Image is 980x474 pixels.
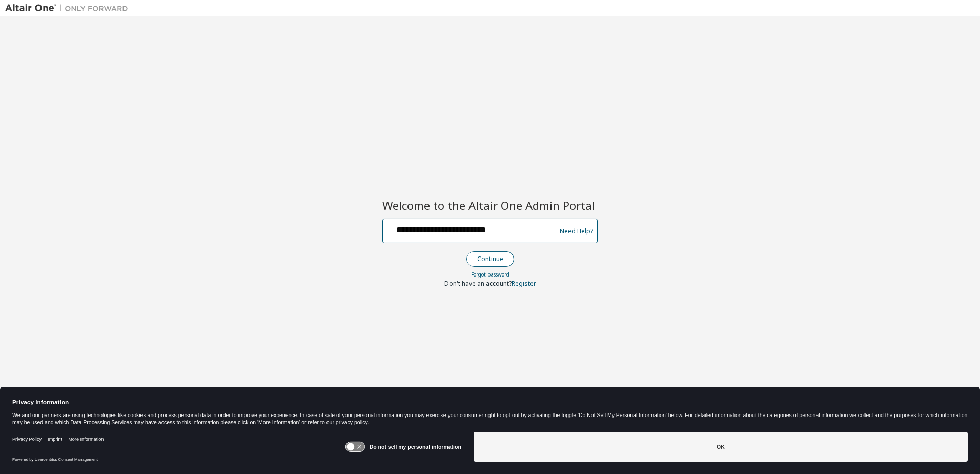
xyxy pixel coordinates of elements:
button: Continue [466,251,514,267]
img: Altair One [5,3,133,13]
a: Register [512,279,536,288]
a: Need Help? [560,231,593,231]
h2: Welcome to the Altair One Admin Portal [382,198,598,212]
span: Don't have an account? [444,279,512,288]
a: Forgot password [471,271,509,278]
